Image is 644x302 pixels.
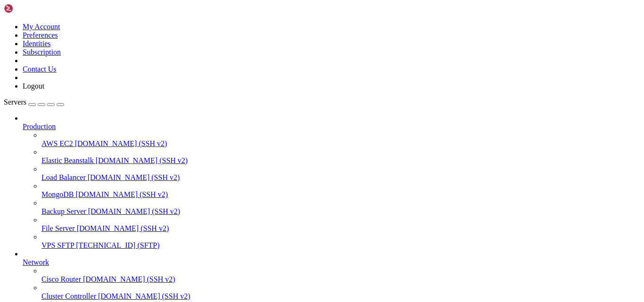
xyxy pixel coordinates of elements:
[23,65,57,73] a: Contact Us
[41,165,640,182] li: Load Balancer [DOMAIN_NAME] (SSH v2)
[88,207,181,215] span: [DOMAIN_NAME] (SSH v2)
[41,173,640,182] a: Load Balancer [DOMAIN_NAME] (SSH v2)
[41,224,640,233] a: File Server [DOMAIN_NAME] (SSH v2)
[41,156,640,165] a: Elastic Beanstalk [DOMAIN_NAME] (SSH v2)
[23,258,640,267] a: Network
[41,207,640,216] a: Backup Server [DOMAIN_NAME] (SSH v2)
[41,292,640,301] a: Cluster Controller [DOMAIN_NAME] (SSH v2)
[41,216,640,233] li: File Server [DOMAIN_NAME] (SSH v2)
[41,173,86,181] span: Load Balancer
[41,190,640,199] a: MongoDB [DOMAIN_NAME] (SSH v2)
[41,156,94,164] span: Elastic Beanstalk
[41,139,640,148] a: AWS EC2 [DOMAIN_NAME] (SSH v2)
[83,275,175,283] span: [DOMAIN_NAME] (SSH v2)
[41,224,75,232] span: File Server
[23,114,640,250] li: Production
[41,275,640,284] a: Cisco Router [DOMAIN_NAME] (SSH v2)
[41,275,81,283] span: Cisco Router
[23,31,58,39] a: Preferences
[4,98,64,106] a: Servers
[41,292,96,300] span: Cluster Controller
[41,199,640,216] li: Backup Server [DOMAIN_NAME] (SSH v2)
[4,4,58,13] img: Shellngn
[88,173,180,181] span: [DOMAIN_NAME] (SSH v2)
[41,207,86,215] span: Backup Server
[75,139,167,147] span: [DOMAIN_NAME] (SSH v2)
[41,284,640,301] li: Cluster Controller [DOMAIN_NAME] (SSH v2)
[23,122,56,131] span: Production
[23,23,60,31] a: My Account
[41,148,640,165] li: Elastic Beanstalk [DOMAIN_NAME] (SSH v2)
[4,98,26,106] span: Servers
[41,241,640,250] a: VPS SFTP [TECHNICAL_ID] (SFTP)
[23,258,49,266] span: Network
[41,233,640,250] li: VPS SFTP [TECHNICAL_ID] (SFTP)
[76,241,159,249] span: [TECHNICAL_ID] (SFTP)
[41,267,640,284] li: Cisco Router [DOMAIN_NAME] (SSH v2)
[23,82,44,90] a: Logout
[23,122,640,131] a: Production
[77,224,169,232] span: [DOMAIN_NAME] (SSH v2)
[75,190,168,198] span: [DOMAIN_NAME] (SSH v2)
[23,40,51,48] a: Identities
[41,190,74,198] span: MongoDB
[96,156,188,164] span: [DOMAIN_NAME] (SSH v2)
[41,241,74,249] span: VPS SFTP
[41,131,640,148] li: AWS EC2 [DOMAIN_NAME] (SSH v2)
[41,139,73,147] span: AWS EC2
[41,182,640,199] li: MongoDB [DOMAIN_NAME] (SSH v2)
[98,292,190,300] span: [DOMAIN_NAME] (SSH v2)
[23,48,61,56] a: Subscription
